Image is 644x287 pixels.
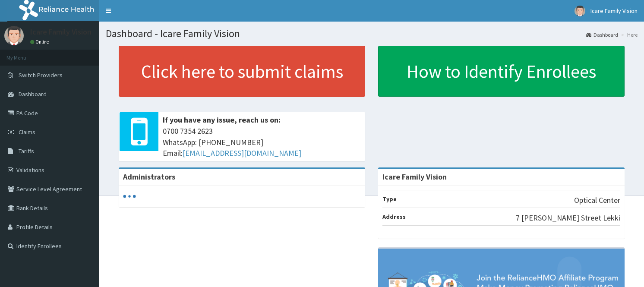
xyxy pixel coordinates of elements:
[123,172,175,182] b: Administrators
[575,6,585,16] img: User Image
[19,128,35,136] span: Claims
[619,31,638,38] li: Here
[163,115,281,125] b: If you have any issue, reach us on:
[516,212,620,224] p: 7 [PERSON_NAME] Street Lekki
[19,71,63,79] span: Switch Providers
[590,7,638,15] span: Icare Family Vision
[4,26,24,45] img: User Image
[378,46,625,97] a: How to Identify Enrollees
[382,195,397,203] b: Type
[163,126,361,159] span: 0700 7354 2623 WhatsApp: [PHONE_NUMBER] Email:
[382,172,447,182] strong: Icare Family Vision
[119,46,365,97] a: Click here to submit claims
[30,39,51,45] a: Online
[30,28,92,36] p: Icare Family Vision
[19,90,47,98] span: Dashboard
[183,148,301,158] a: [EMAIL_ADDRESS][DOMAIN_NAME]
[382,213,406,221] b: Address
[19,147,34,155] span: Tariffs
[106,28,638,39] h1: Dashboard - Icare Family Vision
[574,195,620,206] p: Optical Center
[586,31,618,38] a: Dashboard
[123,190,136,203] svg: audio-loading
